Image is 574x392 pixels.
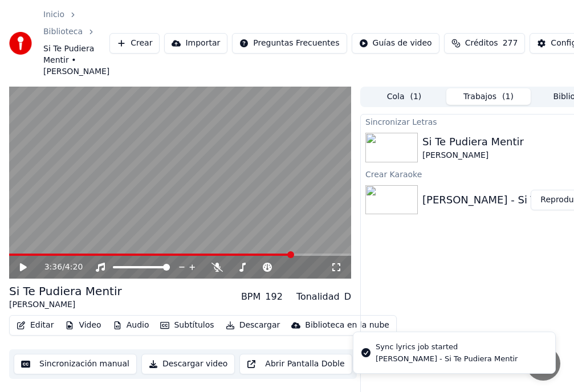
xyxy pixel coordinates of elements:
[362,88,446,105] button: Cola
[141,354,235,374] button: Descargar video
[221,317,285,333] button: Descargar
[9,283,122,299] div: Si Te Pudiera Mentir
[296,290,340,304] div: Tonalidad
[465,38,498,49] span: Créditos
[60,317,105,333] button: Video
[109,33,160,54] button: Crear
[14,354,137,374] button: Sincronización manual
[44,262,62,273] span: 3:36
[305,320,389,331] div: Biblioteca en la nube
[232,33,347,54] button: Preguntas Frecuentes
[156,317,218,333] button: Subtítulos
[446,88,531,105] button: Trabajos
[43,43,109,77] span: Si Te Pudiera Mentir • [PERSON_NAME]
[422,150,524,161] div: [PERSON_NAME]
[164,33,227,54] button: Importar
[344,290,351,304] div: D
[43,9,109,77] nav: breadcrumb
[12,317,58,333] button: Editar
[265,290,283,304] div: 192
[503,38,518,49] span: 277
[410,91,421,103] span: ( 1 )
[65,262,83,273] span: 4:20
[239,354,352,374] button: Abrir Pantalla Doble
[376,354,518,364] div: [PERSON_NAME] - Si Te Pudiera Mentir
[502,91,514,103] span: ( 1 )
[352,33,439,54] button: Guías de video
[241,290,260,304] div: BPM
[9,299,122,311] div: [PERSON_NAME]
[43,26,83,38] a: Biblioteca
[444,33,526,54] button: Créditos277
[9,32,32,55] img: youka
[376,341,518,353] div: Sync lyrics job started
[422,134,524,150] div: Si Te Pudiera Mentir
[44,262,72,273] div: /
[108,317,154,333] button: Audio
[43,9,64,21] a: Inicio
